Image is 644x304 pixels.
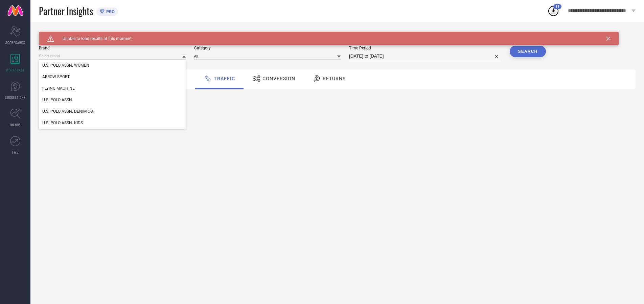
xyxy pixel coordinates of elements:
input: Select time period [349,52,501,60]
div: U.S. POLO ASSN. [39,94,186,106]
span: U.S. POLO ASSN. [42,97,73,102]
span: Category [194,46,341,50]
span: Brand [39,46,186,50]
span: U.S. POLO ASSN. DENIM CO. [42,109,94,114]
div: U.S. POLO ASSN. WOMEN [39,60,186,71]
div: ARROW SPORT [39,71,186,83]
span: Unable to load results at this moment. [54,36,133,41]
span: SCORECARDS [5,40,25,45]
span: Traffic [214,76,235,81]
span: 11 [555,4,559,9]
span: Conversion [262,76,295,81]
span: Partner Insights [39,4,93,18]
span: WORKSPACE [6,67,25,72]
span: FWD [12,150,19,155]
button: Search [510,46,546,57]
span: U.S. POLO ASSN. WOMEN [42,63,89,68]
input: Select brand [39,52,186,60]
span: U.S. POLO ASSN. KIDS [42,121,83,125]
div: U.S. POLO ASSN. KIDS [39,117,186,129]
div: Open download list [547,5,559,17]
div: U.S. POLO ASSN. DENIM CO. [39,106,186,117]
span: FLYING MACHINE [42,86,75,91]
div: FLYING MACHINE [39,83,186,94]
span: TRENDS [9,122,21,127]
span: ARROW SPORT [42,74,70,79]
span: SUGGESTIONS [5,95,26,100]
span: PRO [105,9,115,14]
span: Returns [323,76,346,81]
span: SYSTEM WORKSPACE [39,32,86,37]
span: Time Period [349,46,501,50]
